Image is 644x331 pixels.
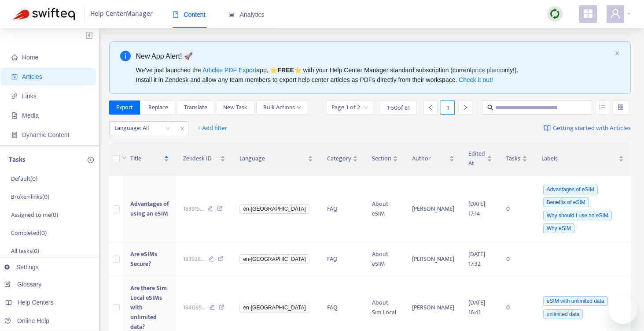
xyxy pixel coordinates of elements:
[543,185,598,194] span: Advantages of eSIM
[141,100,175,115] button: Replace
[4,264,39,271] a: Settings
[120,51,131,61] span: info-circle
[610,8,621,19] span: user
[468,249,485,269] span: [DATE] 17:32
[136,51,611,62] div: New App Alert! 🚀
[11,192,49,201] p: Broken links ( 0 )
[320,176,365,242] td: FAQ
[468,298,485,317] span: [DATE] 16:41
[11,174,37,183] p: Default ( 0 )
[4,281,41,288] a: Glossary
[183,303,206,312] span: 184089 ...
[277,67,294,74] b: FREE
[22,54,38,61] span: Home
[183,204,204,214] span: 183915 ...
[541,154,617,164] span: Labels
[216,100,254,115] button: New Task
[583,8,593,19] span: appstore
[11,132,18,138] span: container
[609,296,637,324] iframe: Button to launch messaging window
[22,73,42,80] span: Articles
[11,74,18,80] span: account-book
[544,121,631,135] a: Getting started with Articles
[462,104,468,111] span: right
[549,8,560,19] img: sync.dc5367851b00ba804db3.png
[239,204,309,214] span: en-[GEOGRAPHIC_DATA]
[9,155,26,165] p: Tasks
[88,157,94,163] span: plus-circle
[183,154,219,164] span: Zendesk ID
[11,54,18,60] span: home
[320,242,365,276] td: FAQ
[599,104,605,110] span: unordered-list
[173,11,179,18] span: book
[320,142,365,176] th: Category
[130,154,162,164] span: Title
[405,242,461,276] td: [PERSON_NAME]
[191,121,234,135] button: + Add filter
[506,154,520,164] span: Tasks
[130,249,157,269] span: Are eSIMs Secure?
[239,154,305,164] span: Language
[4,317,49,324] a: Online Help
[223,103,247,112] span: New Task
[543,296,608,306] span: eSIM with unlimited data
[412,154,447,164] span: Author
[22,93,37,100] span: Links
[297,105,301,110] span: down
[239,303,309,312] span: en-[GEOGRAPHIC_DATA]
[228,11,265,18] span: Analytics
[405,142,461,176] th: Author
[11,210,58,219] p: Assigned to me ( 0 )
[11,93,18,99] span: link
[543,197,589,207] span: Benefits of eSIM
[365,142,405,176] th: Section
[499,142,534,176] th: Tasks
[177,100,214,115] button: Translate
[232,142,320,176] th: Language
[487,104,493,111] span: search
[176,142,233,176] th: Zendesk ID
[136,65,611,85] div: We've just launched the app, ⭐ ⭐️ with your Help Center Manager standard subscription (current on...
[544,125,551,132] img: image-link
[184,103,207,112] span: Translate
[472,67,502,74] a: price plans
[327,154,351,164] span: Category
[441,100,455,115] div: 1
[365,242,405,276] td: About eSIM
[615,51,620,56] button: close
[543,309,583,319] span: unlimited data
[387,103,410,112] span: 1 - 50 of 81
[11,228,47,238] p: Completed ( 0 )
[461,142,499,176] th: Edited At
[130,199,169,219] span: Advantages of using an eSIM
[90,6,153,22] span: Help Center Manager
[427,104,434,111] span: left
[256,100,308,115] button: Bulk Actionsdown
[459,76,493,83] a: Check it out!
[405,176,461,242] td: [PERSON_NAME]
[13,8,75,20] img: Swifteq
[109,100,140,115] button: Export
[543,223,574,233] span: Why eSIM
[365,176,405,242] td: About eSIM
[553,123,631,134] span: Getting started with Articles
[197,123,228,134] span: + Add filter
[22,131,69,138] span: Dynamic Content
[11,246,39,256] p: All tasks ( 0 )
[228,11,235,18] span: area-chart
[173,11,206,18] span: Content
[499,242,534,276] td: 0
[239,254,309,264] span: en-[GEOGRAPHIC_DATA]
[11,112,18,119] span: file-image
[148,103,168,112] span: Replace
[372,154,391,164] span: Section
[18,299,54,306] span: Help Centers
[177,123,188,134] span: close
[116,103,133,112] span: Export
[499,176,534,242] td: 0
[468,199,485,219] span: [DATE] 17:14
[121,155,127,160] span: down
[22,112,39,119] span: Media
